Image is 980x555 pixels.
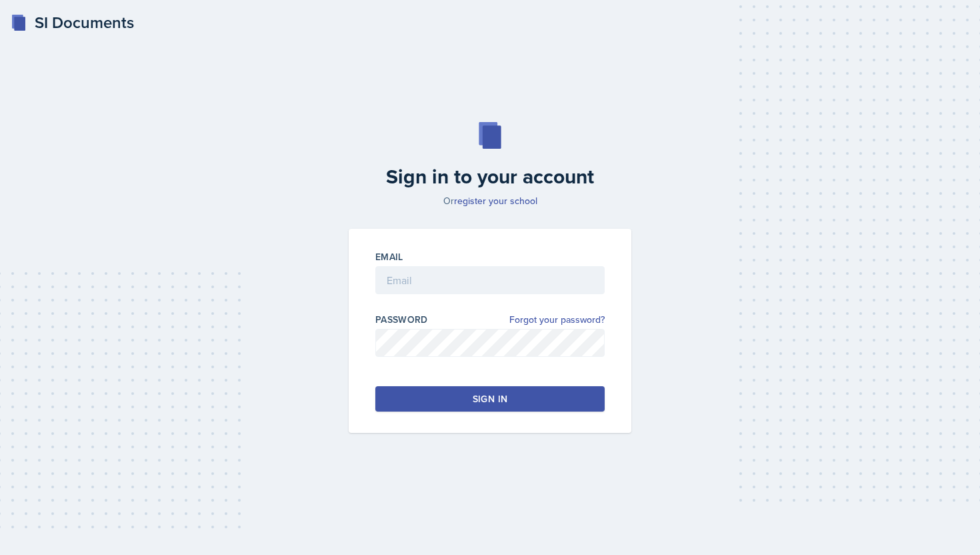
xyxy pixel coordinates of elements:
label: Password [375,313,428,326]
a: register your school [454,194,537,207]
div: Sign in [473,392,507,406]
button: Sign in [375,386,605,412]
input: Email [375,266,605,294]
p: Or [341,194,639,207]
label: Email [375,250,403,263]
a: Forgot your password? [509,313,605,327]
a: SI Documents [11,11,134,35]
h2: Sign in to your account [341,165,639,189]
